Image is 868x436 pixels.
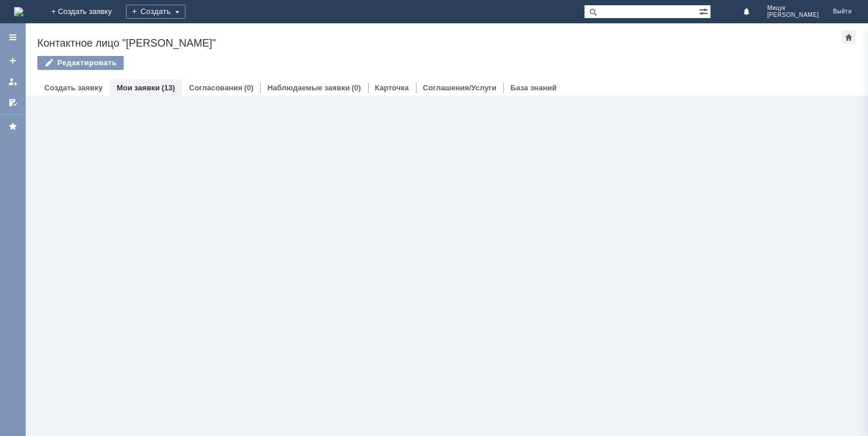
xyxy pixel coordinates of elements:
div: Сделать домашней страницей [842,30,856,44]
a: Карточка [375,83,409,92]
a: База знаний [510,83,556,92]
div: (0) [244,83,254,92]
div: Контактное лицо "[PERSON_NAME]" [37,37,822,49]
a: Согласования [189,83,243,92]
div: (13) [162,83,175,92]
span: Расширенный поиск [699,5,710,16]
a: Создать заявку [3,51,22,70]
img: logo [14,7,23,16]
a: Соглашения/Услуги [423,83,496,92]
a: Наблюдаемые заявки [267,83,349,92]
span: [PERSON_NAME] [767,12,819,19]
a: Мои заявки [117,83,160,92]
span: Мицук [767,5,819,12]
a: Создать заявку [44,83,103,92]
a: Мои согласования [3,93,22,112]
a: Перейти на домашнюю страницу [14,7,23,16]
div: (0) [352,83,361,92]
div: Создать [126,5,185,19]
a: Мои заявки [3,72,22,91]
